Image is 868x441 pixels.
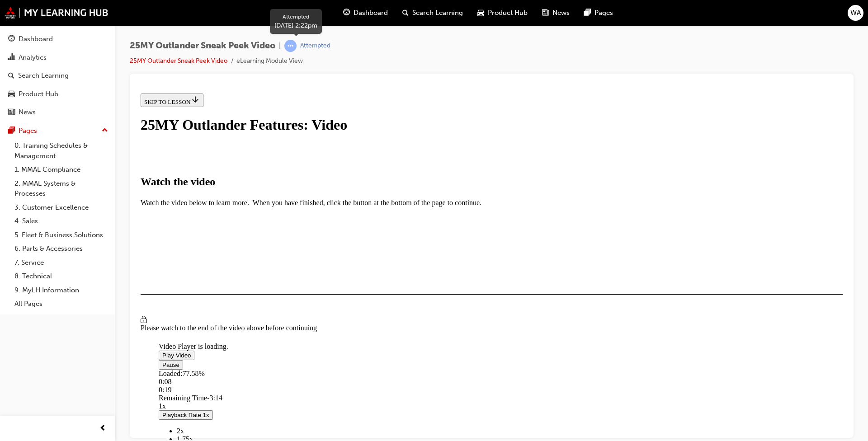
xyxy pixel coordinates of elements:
div: Video player [22,175,688,175]
div: Pages [19,126,37,136]
li: eLearning Module View [236,56,303,66]
strong: Watch the video [4,86,78,98]
a: 4. Sales [11,214,112,228]
span: Dashboard [354,8,388,18]
a: Product Hub [4,86,112,103]
span: Product Hub [488,8,528,18]
div: Product Hub [19,89,58,99]
button: SKIP TO LESSON [4,4,66,17]
a: 9. MyLH Information [11,283,112,297]
span: SKIP TO LESSON [7,9,63,15]
a: 8. Technical [11,269,112,283]
span: car-icon [8,90,15,99]
div: Attempted [300,42,330,50]
span: car-icon [477,7,484,19]
div: News [19,107,36,117]
span: 1.75x [40,345,56,353]
span: pages-icon [8,127,15,135]
span: news-icon [542,7,549,19]
a: 3. Customer Excellence [11,201,112,215]
span: WA [850,8,861,18]
span: 25MY Outlander Sneak Peek Video [130,41,275,51]
a: News [4,104,112,121]
div: Dashboard [19,34,53,44]
div: [DATE] 2:22pm [274,21,317,30]
a: 7. Service [11,256,112,270]
span: up-icon [102,125,108,136]
span: | [279,41,281,51]
a: 5. Fleet & Business Solutions [11,228,112,242]
a: 6. Parts & Accessories [11,242,112,256]
button: DashboardAnalyticsSearch LearningProduct HubNews [4,29,112,122]
span: Pages [594,8,613,18]
a: 0. Training Schedules & Management [11,139,112,163]
button: Pages [4,122,112,139]
span: pages-icon [584,7,591,19]
a: news-iconNews [535,4,577,22]
span: 2x [40,337,47,345]
span: learningRecordVerb_ATTEMPT-icon [284,40,297,52]
a: 25MY Outlander Sneak Peek Video [130,57,227,65]
a: All Pages [11,297,112,311]
a: guage-iconDashboard [336,4,395,22]
a: 1. MMAL Compliance [11,163,112,177]
span: news-icon [8,108,15,117]
span: News [552,8,570,18]
a: Dashboard [4,31,112,47]
span: search-icon [8,72,14,80]
button: WA [848,5,863,21]
span: guage-icon [8,35,15,43]
a: car-iconProduct Hub [470,4,535,22]
a: Search Learning [4,67,112,84]
a: pages-iconPages [577,4,620,22]
img: mmal [5,7,108,19]
div: Analytics [19,52,47,63]
div: 25MY Outlander Features: Video [4,27,706,43]
a: 2. MMAL Systems & Processes [11,177,112,201]
p: Watch the video below to learn more. When you have finished, click the button at the bottom of th... [4,109,706,117]
div: Search Learning [18,70,69,81]
span: guage-icon [343,7,350,19]
span: prev-icon [99,423,106,434]
a: Analytics [4,49,112,66]
div: Attempted [274,13,317,21]
span: Please watch to the end of the video above before continuing [4,234,180,242]
a: search-iconSearch Learning [395,4,470,22]
span: search-icon [402,7,409,19]
span: chart-icon [8,54,15,62]
span: Search Learning [412,8,463,18]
